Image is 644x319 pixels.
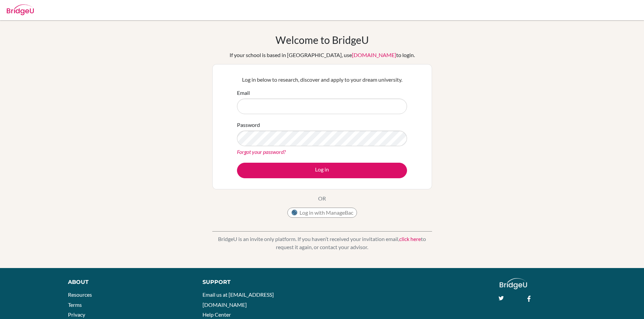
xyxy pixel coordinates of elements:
a: Privacy [68,311,85,318]
div: If your school is based in [GEOGRAPHIC_DATA], use to login. [230,51,415,59]
a: [DOMAIN_NAME] [352,52,396,58]
div: About [68,278,187,286]
p: Log in below to research, discover and apply to your dream university. [237,76,407,84]
label: Email [237,89,250,97]
a: Help Center [202,311,231,318]
a: Email us at [EMAIL_ADDRESS][DOMAIN_NAME] [202,291,274,308]
p: OR [318,194,326,203]
div: Support [202,278,314,286]
a: Resources [68,291,92,298]
a: Terms [68,301,82,308]
button: Log in [237,163,407,178]
p: BridgeU is an invite only platform. If you haven’t received your invitation email, to request it ... [212,235,432,251]
a: click here [399,236,421,242]
button: Log in with ManageBac [287,208,357,218]
label: Password [237,121,260,129]
h1: Welcome to BridgeU [276,34,369,46]
img: Bridge-U [7,4,34,15]
a: Forgot your password? [237,149,286,155]
img: logo_white@2x-f4f0deed5e89b7ecb1c2cc34c3e3d731f90f0f143d5ea2071677605dd97b5244.png [500,278,527,289]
